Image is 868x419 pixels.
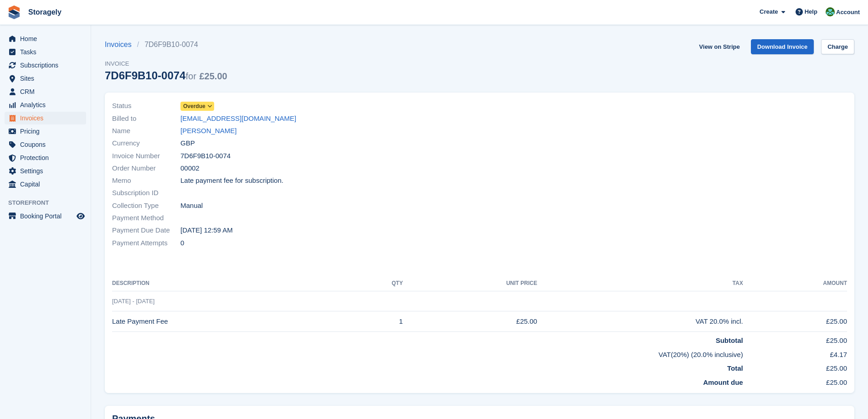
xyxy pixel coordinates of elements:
[20,46,75,58] span: Tasks
[5,151,86,164] a: menu
[5,138,86,151] a: menu
[112,188,180,198] span: Subscription ID
[20,151,75,164] span: Protection
[20,72,75,85] span: Sites
[112,101,180,111] span: Status
[112,176,180,186] span: Memo
[354,311,403,332] td: 1
[20,178,75,191] span: Capital
[112,163,180,174] span: Order Number
[185,71,196,81] span: for
[180,201,203,211] span: Manual
[112,213,180,223] span: Payment Method
[5,178,86,191] a: menu
[403,276,537,291] th: Unit Price
[354,276,403,291] th: QTY
[403,311,537,332] td: £25.00
[112,151,180,161] span: Invoice Number
[20,59,75,72] span: Subscriptions
[751,39,814,54] a: Download Invoice
[112,311,354,332] td: Late Payment Fee
[5,46,86,58] a: menu
[112,238,180,248] span: Payment Attempts
[180,126,236,136] a: [PERSON_NAME]
[743,346,847,360] td: £4.17
[716,336,743,344] strong: Subtotal
[105,69,227,82] div: 7D6F9B10-0074
[199,71,227,81] span: £25.00
[112,126,180,136] span: Name
[112,114,180,124] span: Billed to
[180,238,184,248] span: 0
[180,101,214,111] a: Overdue
[180,176,283,186] span: Late payment fee for subscription.
[805,7,817,16] span: Help
[743,374,847,388] td: £25.00
[8,198,91,207] span: Storefront
[180,151,231,161] span: 7D6F9B10-0074
[703,378,743,386] strong: Amount due
[537,276,743,291] th: Tax
[112,138,180,149] span: Currency
[5,32,86,45] a: menu
[75,211,86,222] a: Preview store
[743,332,847,346] td: £25.00
[180,225,233,236] time: 2025-09-18 23:59:59 UTC
[20,32,75,45] span: Home
[20,125,75,138] span: Pricing
[105,39,227,50] nav: breadcrumbs
[112,225,180,236] span: Payment Due Date
[112,276,354,291] th: Description
[5,112,86,124] a: menu
[180,138,195,149] span: GBP
[760,7,778,16] span: Create
[25,5,65,20] a: Storagely
[112,201,180,211] span: Collection Type
[5,165,86,177] a: menu
[727,364,743,372] strong: Total
[5,72,86,85] a: menu
[180,163,200,174] span: 00002
[7,5,21,19] img: stora-icon-8386f47178a22dfd0bd8f6a31ec36ba5ce8667c1dd55bd0f319d3a0aa187defe.svg
[20,98,75,111] span: Analytics
[695,39,743,54] a: View on Stripe
[821,39,854,54] a: Charge
[743,360,847,374] td: £25.00
[112,346,743,360] td: VAT(20%) (20.0% inclusive)
[826,7,835,16] img: Notifications
[743,276,847,291] th: Amount
[20,165,75,177] span: Settings
[105,59,227,68] span: Invoice
[112,298,154,305] span: [DATE] - [DATE]
[5,59,86,72] a: menu
[20,210,75,222] span: Booking Portal
[20,138,75,151] span: Coupons
[5,85,86,98] a: menu
[5,210,86,222] a: menu
[105,39,137,50] a: Invoices
[537,316,743,327] div: VAT 20.0% incl.
[20,112,75,124] span: Invoices
[743,311,847,332] td: £25.00
[5,125,86,138] a: menu
[5,98,86,111] a: menu
[20,85,75,98] span: CRM
[836,8,860,17] span: Account
[180,114,296,124] a: [EMAIL_ADDRESS][DOMAIN_NAME]
[183,102,205,110] span: Overdue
